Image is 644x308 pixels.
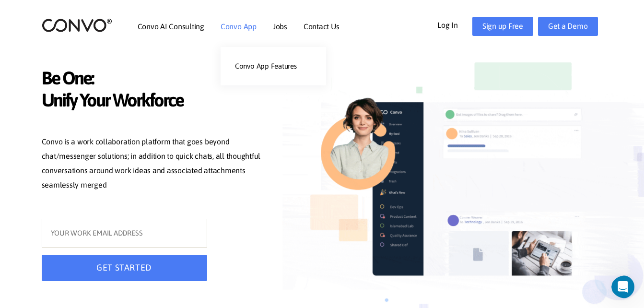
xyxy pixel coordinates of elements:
[437,17,472,32] a: Log In
[42,89,267,114] span: Unify Your Workforce
[472,17,533,36] a: Sign up Free
[221,57,326,76] a: Convo App Features
[42,255,207,281] button: GET STARTED
[138,23,204,30] a: Convo AI Consulting
[221,23,257,30] a: Convo App
[42,219,207,248] input: YOUR WORK EMAIL ADDRESS
[304,23,340,30] a: Contact Us
[611,275,641,298] iframe: Intercom live chat
[273,23,287,30] a: Jobs
[42,18,112,33] img: logo_2.png
[42,135,267,194] p: Convo is a work collaboration platform that goes beyond chat/messenger solutions; in addition to ...
[42,67,267,92] span: Be One:
[538,17,598,36] a: Get a Demo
